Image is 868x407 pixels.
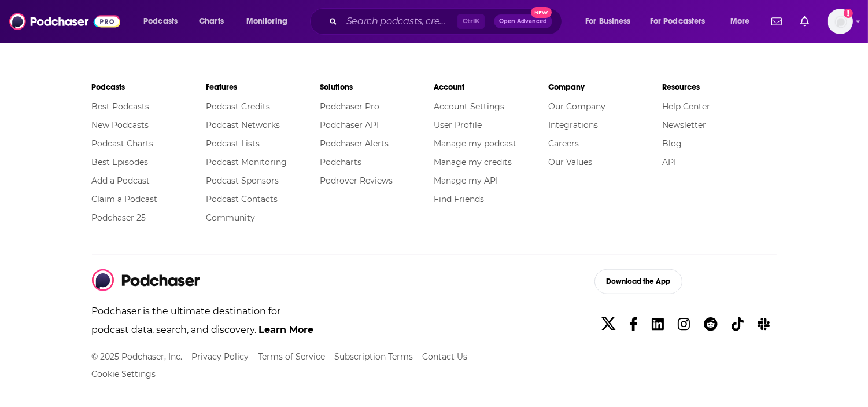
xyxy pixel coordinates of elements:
[662,157,676,167] a: API
[335,351,413,362] a: Subscription Terms
[434,120,482,130] a: User Profile
[206,194,278,204] a: Podcast Contacts
[92,120,149,130] a: New Podcasts
[191,12,231,31] a: Charts
[597,311,620,338] a: X/Twitter
[642,12,722,31] button: open menu
[206,138,260,149] a: Podcast Lists
[92,194,158,204] a: Claim a Podcast
[92,369,156,379] button: Cookie Settings
[722,12,764,31] button: open menu
[199,13,224,30] span: Charts
[796,12,814,31] a: Show notifications dropdown
[434,138,516,149] a: Manage my podcast
[531,7,552,18] span: New
[206,77,320,97] li: Features
[673,311,695,338] a: Instagram
[647,311,668,338] a: Linkedin
[321,8,573,35] div: Search podcasts, credits, & more...
[92,349,183,365] li: © 2025 Podchaser, Inc.
[625,311,642,338] a: Facebook
[238,12,302,31] button: open menu
[320,77,434,97] li: Solutions
[662,138,682,149] a: Blog
[548,101,605,112] a: Our Company
[727,311,748,338] a: TikTok
[206,120,280,130] a: Podcast Networks
[844,9,853,18] svg: Add a profile image
[699,311,722,338] a: Reddit
[206,157,287,167] a: Podcast Monitoring
[594,269,683,294] button: Download the App
[92,175,150,186] a: Add a Podcast
[423,351,468,362] a: Contact Us
[828,9,853,34] span: Logged in as ABolliger
[320,157,361,167] a: Podcharts
[577,12,645,31] button: open menu
[585,13,631,30] span: For Business
[259,324,314,335] a: Learn More
[206,212,255,223] a: Community
[457,14,485,29] span: Ctrl K
[9,10,120,32] img: Podchaser - Follow, Share and Rate Podcasts
[434,194,484,204] a: Find Friends
[767,12,786,31] a: Show notifications dropdown
[92,138,154,149] a: Podcast Charts
[320,175,393,186] a: Podrover Reviews
[92,101,150,112] a: Best Podcasts
[434,175,498,186] a: Manage my API
[320,120,379,130] a: Podchaser API
[548,120,598,130] a: Integrations
[548,138,579,149] a: Careers
[92,77,206,97] li: Podcasts
[494,14,552,28] button: Open AdvancedNew
[434,101,504,112] a: Account Settings
[499,19,547,24] span: Open Advanced
[92,269,201,291] img: Podchaser - Follow, Share and Rate Podcasts
[650,13,706,30] span: For Podcasters
[730,13,750,30] span: More
[434,77,548,97] li: Account
[828,9,853,34] button: Show profile menu
[320,138,389,149] a: Podchaser Alerts
[828,9,853,34] img: User Profile
[246,13,287,30] span: Monitoring
[92,212,146,223] a: Podchaser 25
[206,101,270,112] a: Podcast Credits
[548,77,662,97] li: Company
[258,351,326,362] a: Terms of Service
[92,157,149,167] a: Best Episodes
[206,175,279,186] a: Podcast Sponsors
[135,12,193,31] button: open menu
[662,77,776,97] li: Resources
[92,302,316,349] p: Podchaser is the ultimate destination for podcast data, search, and discovery.
[662,120,706,130] a: Newsletter
[434,157,512,167] a: Manage my credits
[143,13,178,30] span: Podcasts
[320,101,379,112] a: Podchaser Pro
[342,12,457,31] input: Search podcasts, credits, & more...
[192,351,249,362] a: Privacy Policy
[662,101,710,112] a: Help Center
[753,311,774,338] a: Slack
[548,157,592,167] a: Our Values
